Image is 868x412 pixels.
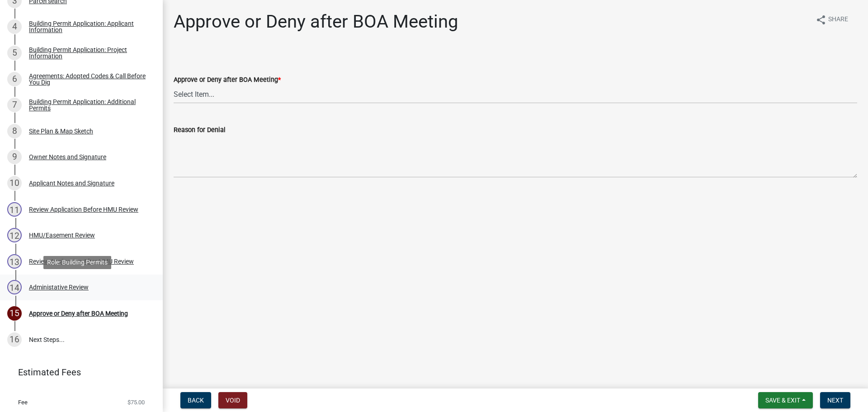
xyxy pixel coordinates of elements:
div: 14 [7,280,22,294]
div: 10 [7,176,22,190]
h1: Approve or Deny after BOA Meeting [174,11,458,33]
div: Building Permit Application: Applicant Information [29,20,148,33]
div: Site Plan & Map Sketch [29,128,93,134]
div: 13 [7,254,22,269]
div: Owner Notes and Signature [29,154,106,160]
span: Back [188,397,204,404]
div: 7 [7,98,22,112]
div: Role: Building Permits [43,256,111,269]
div: 6 [7,72,22,86]
span: Next [827,397,843,404]
i: share [816,14,826,25]
div: Applicant Notes and Signature [29,180,114,186]
div: Review Application After HMU Review [29,258,134,265]
button: Void [218,392,247,408]
span: Save & Exit [765,397,800,404]
div: 8 [7,124,22,138]
div: 5 [7,46,22,60]
div: HMU/Easement Review [29,232,95,238]
div: 15 [7,306,22,321]
button: shareShare [808,11,855,28]
span: Fee [18,399,28,405]
label: Approve or Deny after BOA Meeting [174,77,281,83]
div: 12 [7,228,22,242]
button: Back [180,392,211,408]
div: Building Permit Application: Project Information [29,47,148,59]
div: Agreements: Adopted Codes & Call Before You Dig [29,73,148,85]
button: Next [820,392,850,408]
div: Review Application Before HMU Review [29,206,138,213]
div: Administative Review [29,284,89,290]
div: Approve or Deny after BOA Meeting [29,310,128,317]
button: Save & Exit [758,392,813,408]
div: 16 [7,332,22,347]
div: 11 [7,202,22,217]
span: Share [828,14,848,25]
div: 9 [7,150,22,164]
label: Reason for Denial [174,127,226,133]
div: Building Permit Application: Additional Permits [29,99,148,111]
a: Estimated Fees [7,363,148,381]
span: $75.00 [127,399,145,405]
div: 4 [7,19,22,34]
